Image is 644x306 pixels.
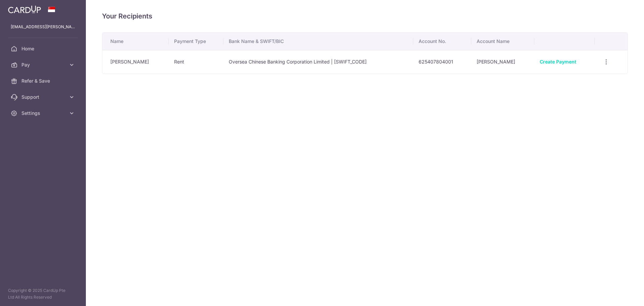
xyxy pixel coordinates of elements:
td: [PERSON_NAME] [471,50,534,74]
span: Refer & Save [21,78,66,84]
th: Account Name [471,33,534,50]
img: CardUp [8,5,41,13]
span: Settings [21,110,66,117]
a: Create Payment [540,59,576,64]
span: Pay [21,61,66,68]
p: [EMAIL_ADDRESS][PERSON_NAME][DOMAIN_NAME] [11,24,75,30]
span: Support [21,94,66,100]
h4: Your Recipients [102,11,628,21]
td: [PERSON_NAME] [102,50,169,74]
th: Bank Name & SWIFT/BIC [223,33,414,50]
td: Rent [169,50,223,74]
th: Payment Type [169,33,223,50]
th: Account No. [413,33,471,50]
span: Home [21,45,66,52]
td: 625407804001 [413,50,471,74]
th: Name [102,33,169,50]
td: Oversea Chinese Banking Corporation Limited | [SWIFT_CODE] [223,50,414,74]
